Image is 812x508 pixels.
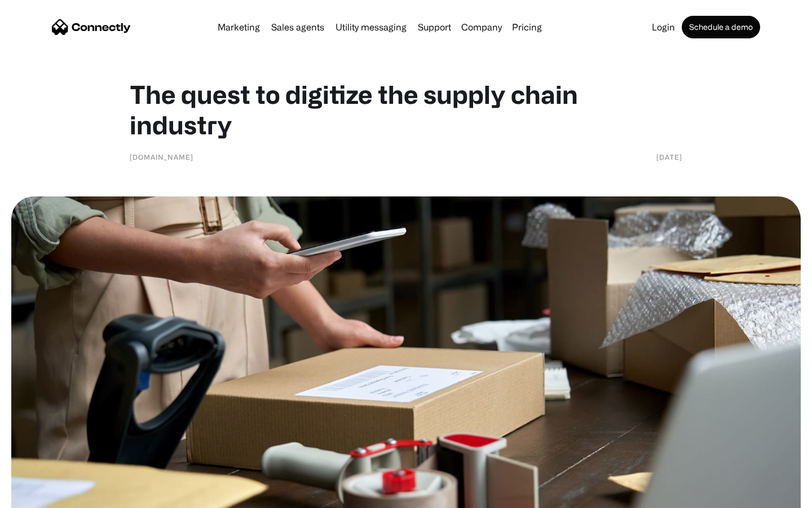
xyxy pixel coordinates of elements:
[11,488,68,504] aside: Language selected: English
[656,151,682,163] div: [DATE]
[23,488,68,504] ul: Language list
[647,23,679,32] a: Login
[267,23,329,32] a: Sales agents
[461,19,502,35] div: Company
[331,23,411,32] a: Utility messaging
[682,16,760,38] a: Schedule a demo
[213,23,264,32] a: Marketing
[130,151,193,163] div: [DOMAIN_NAME]
[52,19,131,36] a: home
[413,23,456,32] a: Support
[458,19,505,35] div: Company
[507,23,546,32] a: Pricing
[130,79,682,140] h1: The quest to digitize the supply chain industry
